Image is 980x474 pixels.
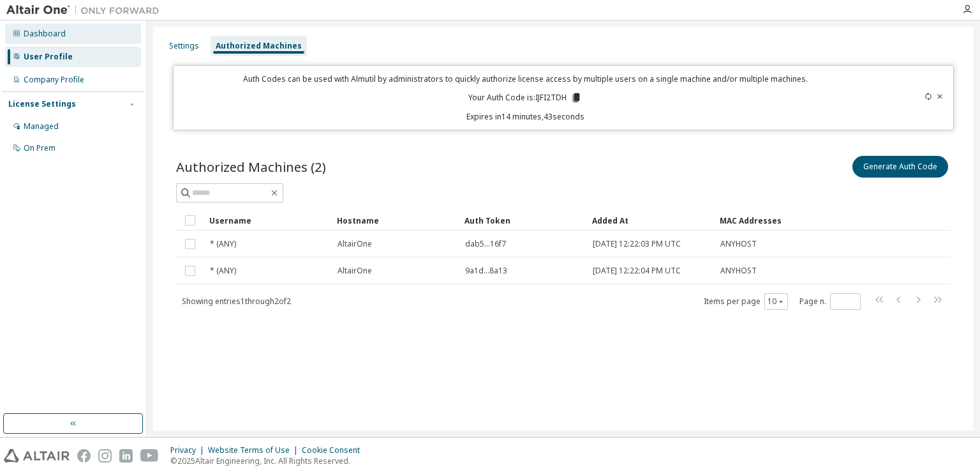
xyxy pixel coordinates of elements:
img: altair_logo.svg [4,449,70,463]
span: dab5...16f7 [465,239,506,249]
button: Generate Auth Code [852,156,948,178]
div: Website Terms of Use [208,445,302,455]
div: Managed [24,121,59,132]
span: * (ANY) [210,266,236,276]
span: ANYHOST [720,266,757,276]
div: Cookie Consent [302,445,367,455]
p: Expires in 14 minutes, 43 seconds [181,111,869,122]
button: 10 [768,296,785,307]
img: facebook.svg [77,449,91,463]
div: Privacy [170,445,208,455]
img: instagram.svg [98,449,112,463]
span: * (ANY) [210,239,236,249]
p: © 2025 Altair Engineering, Inc. All Rights Reserved. [170,455,367,466]
img: youtube.svg [140,449,159,463]
span: AltairOne [338,239,372,249]
div: Username [209,210,327,231]
span: Authorized Machines (2) [176,158,326,176]
div: Company Profile [24,75,84,85]
span: 9a1d...8a13 [465,266,507,276]
div: MAC Addresses [720,210,817,231]
span: Page n. [799,293,861,310]
img: Altair One [6,4,166,17]
span: [DATE] 12:22:04 PM UTC [593,266,681,276]
div: Settings [169,41,199,51]
img: linkedin.svg [119,449,133,463]
div: Dashboard [24,29,66,39]
div: Auth Token [464,210,582,231]
span: Showing entries 1 through 2 of 2 [182,296,291,307]
span: [DATE] 12:22:03 PM UTC [593,239,681,249]
span: ANYHOST [720,239,757,249]
div: Hostname [337,210,454,231]
div: Authorized Machines [216,41,302,51]
div: On Prem [24,143,56,153]
p: Auth Codes can be used with Almutil by administrators to quickly authorize license access by mult... [181,73,869,84]
div: User Profile [24,52,73,62]
div: License Settings [8,99,76,109]
span: AltairOne [338,266,372,276]
span: Items per page [704,293,788,310]
p: Your Auth Code is: IJFI2TDH [468,92,582,103]
div: Added At [592,210,709,231]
